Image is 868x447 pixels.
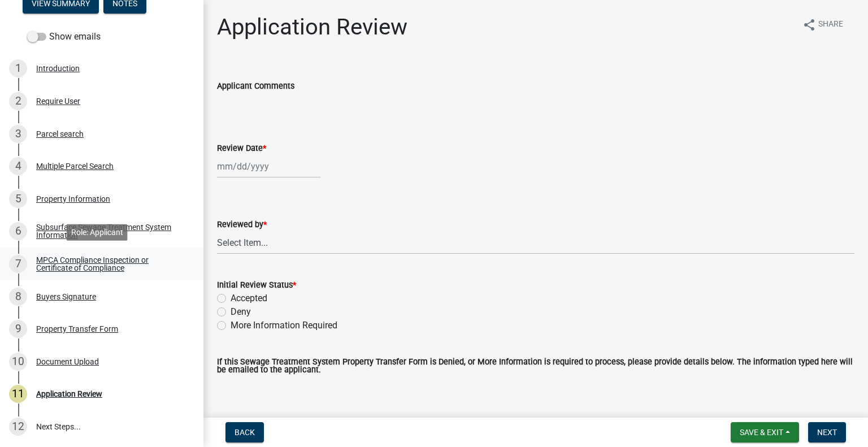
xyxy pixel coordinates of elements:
[9,418,27,436] div: 12
[231,319,337,332] label: More Information Required
[9,125,27,143] div: 3
[67,224,128,240] div: Role: Applicant
[36,64,80,72] div: Introduction
[9,190,27,208] div: 5
[9,385,27,403] div: 11
[9,288,27,306] div: 8
[235,428,255,437] span: Back
[36,162,114,170] div: Multiple Parcel Search
[817,428,837,437] span: Next
[27,30,101,44] label: Show emails
[36,130,84,138] div: Parcel search
[36,358,99,366] div: Document Upload
[231,292,267,305] label: Accepted
[793,14,852,36] button: shareShare
[9,222,27,240] div: 6
[36,256,185,272] div: MPCA Compliance Inspection or Certificate of Compliance
[9,353,27,371] div: 10
[217,83,294,90] label: Applicant Comments
[9,255,27,273] div: 7
[36,390,102,398] div: Application Review
[225,422,264,442] button: Back
[9,92,27,110] div: 2
[36,97,80,105] div: Require User
[231,305,251,319] label: Deny
[36,325,118,333] div: Property Transfer Form
[36,223,185,239] div: Subsurface Sewage Treatment System Information
[36,293,96,301] div: Buyers Signature
[217,155,320,178] input: mm/dd/yyyy
[217,281,296,289] label: Initial Review Status
[36,195,110,203] div: Property Information
[217,221,267,229] label: Reviewed by
[808,422,846,442] button: Next
[217,14,407,41] h1: Application Review
[9,320,27,338] div: 9
[740,428,783,437] span: Save & Exit
[217,145,266,153] label: Review Date
[802,18,816,32] i: share
[731,422,799,442] button: Save & Exit
[9,59,27,77] div: 1
[9,157,27,175] div: 4
[217,358,854,375] label: If this Sewage Treatment System Property Transfer Form is Denied, or More Information is required...
[818,18,843,32] span: Share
